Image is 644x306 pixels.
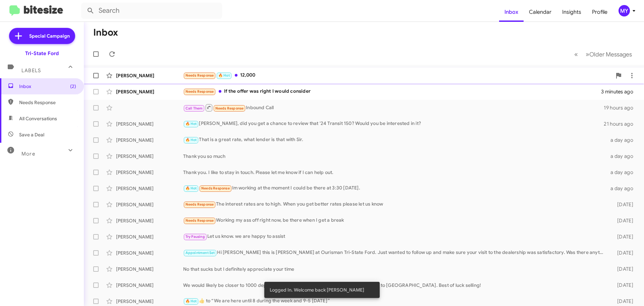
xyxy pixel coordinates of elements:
span: All Conversations [19,115,57,122]
span: 🔥 Hot [185,138,197,142]
div: [DATE] [606,250,639,256]
div: Im working at the moment I could be there at 3:30 [DATE]. [183,184,606,192]
div: 19 hours ago [604,104,639,111]
span: (2) [70,83,76,90]
div: [PERSON_NAME] [116,282,183,289]
div: [DATE] [606,233,639,240]
div: Tri-State Ford [25,50,59,57]
div: The interest rates are to high. When you get better rates please let us know [183,201,606,208]
div: If the offer was right I would consider [183,88,601,95]
span: » [586,50,589,58]
div: [DATE] [606,266,639,272]
div: a day ago [606,137,639,143]
div: [PERSON_NAME] [116,233,183,240]
div: 3 minutes ago [601,88,639,95]
div: Working my ass off right now, be there when I get a break [183,217,606,224]
div: Let us know. we are happy to assist [183,233,606,241]
div: [DATE] [606,217,639,224]
a: Special Campaign [9,28,75,44]
span: Call Them [185,106,203,111]
a: Inbox [499,2,524,22]
div: [DATE] [606,298,639,305]
div: Thank you so much [183,153,606,160]
a: Calendar [524,2,557,22]
div: 21 hours ago [604,121,639,127]
div: [PERSON_NAME] [116,121,183,127]
div: That is a great rate, what lender is that with Sir. [183,136,606,144]
span: Try Pausing [185,234,205,239]
div: [PERSON_NAME] [116,201,183,208]
span: Appointment Set [185,251,215,255]
button: Next [582,47,636,61]
div: [PERSON_NAME] [116,137,183,143]
div: [PERSON_NAME] [116,266,183,272]
span: Needs Response [201,186,230,190]
div: Hi [PERSON_NAME] this is [PERSON_NAME] at Ourisman Tri-State Ford. Just wanted to follow up and m... [183,249,606,257]
div: Inbound Call [183,103,604,112]
div: Thank you. I like to stay in touch. Please let me know if I can help out. [183,169,606,176]
div: [PERSON_NAME] [116,217,183,224]
div: [PERSON_NAME] [116,88,183,95]
div: a day ago [606,185,639,192]
span: Save a Deal [19,131,44,138]
span: 🔥 Hot [185,299,197,303]
span: Inbox [19,83,76,90]
div: [PERSON_NAME], did you get a chance to review that '24 Transit 150? Would you be interested in it? [183,120,604,128]
span: Needs Response [215,106,244,111]
a: Insights [557,2,587,22]
div: No that sucks but I definitely appreciate your time [183,266,606,272]
div: [PERSON_NAME] [116,298,183,305]
div: [DATE] [606,201,639,208]
div: MY [619,5,630,16]
div: ​👍​ to “ We are here until 8 during the week and 9-5 [DATE] ” [183,297,606,305]
span: 🔥 Hot [185,122,197,126]
div: [PERSON_NAME] [116,153,183,160]
div: 12,000 [183,72,612,79]
span: Needs Response [185,89,214,94]
span: Needs Response [185,218,214,223]
span: « [574,50,578,58]
span: Labels [21,68,41,74]
span: Special Campaign [29,33,70,39]
input: Search [81,3,222,19]
span: 🔥 Hot [218,73,230,78]
button: MY [613,5,637,16]
span: Needs Response [185,73,214,78]
div: We would likely be closer to 1000 depending condition but i appreciate you getting back to [GEOGR... [183,282,606,289]
div: a day ago [606,153,639,160]
span: Logged In. Welcome back [PERSON_NAME] [270,287,364,293]
a: Profile [587,2,613,22]
div: [PERSON_NAME] [116,250,183,256]
span: 🔥 Hot [185,186,197,190]
span: More [21,151,35,157]
button: Previous [570,47,582,61]
span: Older Messages [589,51,632,58]
div: [PERSON_NAME] [116,185,183,192]
nav: Page navigation example [571,47,636,61]
span: Needs Response [185,202,214,207]
div: [DATE] [606,282,639,289]
div: [PERSON_NAME] [116,169,183,176]
span: Needs Response [19,99,76,106]
div: [PERSON_NAME] [116,72,183,79]
h1: Inbox [93,27,118,38]
div: a day ago [606,169,639,176]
